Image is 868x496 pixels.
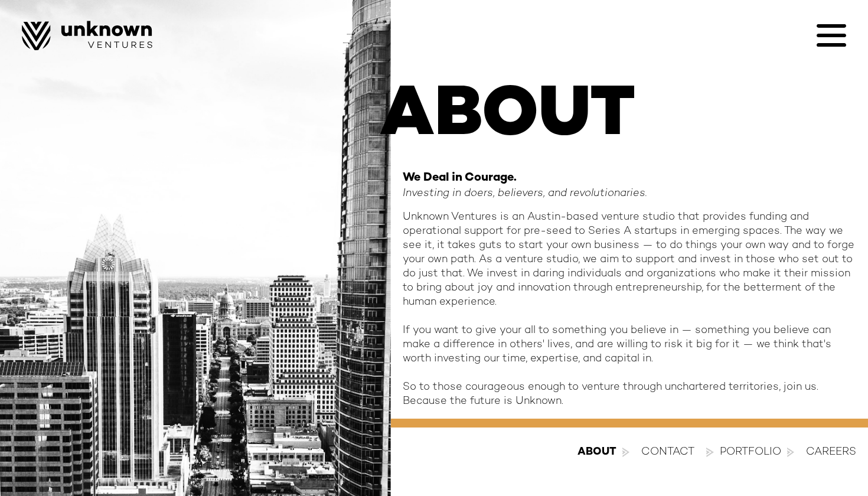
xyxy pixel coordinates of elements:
div: about [577,445,616,459]
div: Unknown Ventures is an Austin-based venture studio that provides funding and operational support ... [403,210,857,409]
strong: We Deal in Courage. [403,172,517,184]
a: Portfolio [720,445,794,459]
h1: ABOUT [261,82,646,153]
img: An image of a white arrow. [787,448,794,456]
img: Image of Unknown Ventures Logo. [22,21,152,50]
a: Careers [806,445,856,459]
img: An image of a white arrow. [622,448,629,456]
img: An image of a white arrow. [706,448,713,456]
div: Portfolio [720,445,781,459]
a: contact [641,445,694,459]
a: about [577,445,629,459]
em: Investing in doers, believers, and revolutionaries. [403,188,647,199]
